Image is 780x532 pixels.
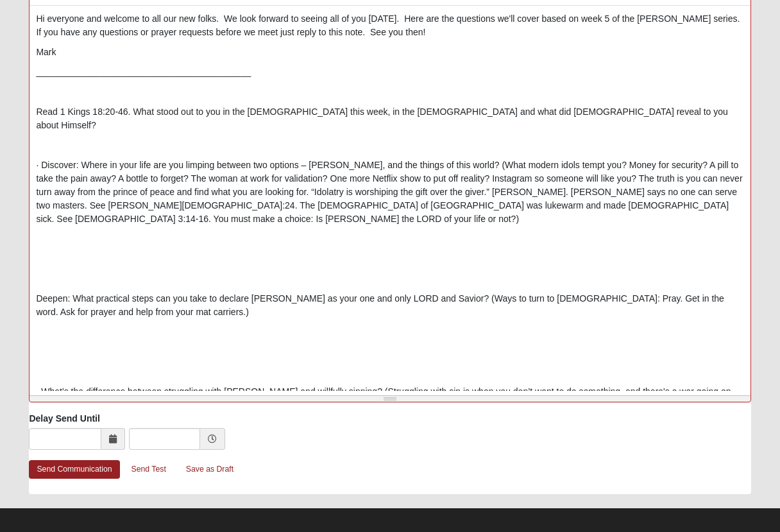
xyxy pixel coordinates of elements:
p: Mark [36,46,743,59]
p: ___________________________________________ [36,65,743,79]
a: Send Test [123,459,174,479]
p: Read 1 Kings 18:20-46. What stood out to you in the [DEMOGRAPHIC_DATA] this week, in the [DEMOGRA... [36,105,743,132]
p: Deepen: What practical steps can you take to declare [PERSON_NAME] as your one and only LORD and ... [36,292,743,319]
a: Send Communication [29,460,119,479]
p: Hi everyone and welcome to all our new folks. We look forward to seeing all of you [DATE]. Here a... [36,12,743,39]
p: · Discover: Where in your life are you limping between two options – [PERSON_NAME], and the thing... [36,159,743,226]
label: Delay Send Until [29,412,99,425]
a: Save as Draft [178,459,242,479]
p: · What’s the difference between struggling with [PERSON_NAME] and willfully sinning? (Struggling ... [36,385,743,425]
div: Resize [30,396,750,402]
